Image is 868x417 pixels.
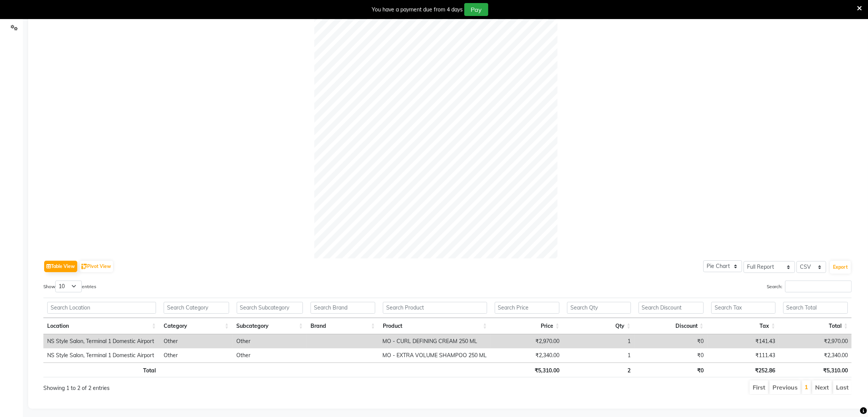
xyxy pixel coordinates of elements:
button: Export [830,261,851,274]
th: Qty: activate to sort column ascending [563,318,634,334]
th: Brand: activate to sort column ascending [307,318,379,334]
button: Table View [44,261,77,272]
input: Search Price [495,302,560,314]
td: ₹2,970.00 [779,334,852,348]
th: ₹5,310.00 [491,362,564,377]
th: 2 [563,362,634,377]
input: Search Brand [311,302,375,314]
th: Category: activate to sort column ascending [160,318,233,334]
th: Product: activate to sort column ascending [379,318,491,334]
td: ₹2,970.00 [491,334,563,348]
label: Search: [767,281,852,292]
td: Other [160,348,233,362]
div: Showing 1 to 2 of 2 entries [43,380,374,392]
th: Tax: activate to sort column ascending [707,318,779,334]
input: Search: [785,281,852,292]
a: 1 [804,383,808,391]
td: 1 [563,334,634,348]
th: Total [43,362,160,377]
td: ₹2,340.00 [779,348,852,362]
th: Price: activate to sort column ascending [491,318,564,334]
div: You have a payment due from 4 days [372,6,463,14]
input: Search Location [47,302,156,314]
td: MO - CURL DEFINING CREAM 250 ML [379,334,491,348]
td: Other [233,348,307,362]
img: pivot.png [81,264,87,269]
input: Search Total [783,302,848,314]
th: Subcategory: activate to sort column ascending [233,318,307,334]
button: Pay [464,3,488,16]
button: Pivot View [80,261,113,272]
td: ₹141.43 [707,334,779,348]
th: ₹5,310.00 [779,362,852,377]
td: ₹2,340.00 [491,348,563,362]
label: Show entries [43,281,96,292]
input: Search Discount [639,302,704,314]
input: Search Subcategory [237,302,303,314]
td: Other [160,334,233,348]
td: Other [233,334,307,348]
input: Search Qty [567,302,631,314]
input: Search Tax [711,302,775,314]
th: ₹0 [635,362,708,377]
th: Location: activate to sort column ascending [43,318,160,334]
th: Discount: activate to sort column ascending [635,318,708,334]
td: 1 [563,348,634,362]
td: NS Style Salon, Terminal 1 Domestic Airport [43,334,160,348]
td: ₹0 [634,334,707,348]
input: Search Category [164,302,229,314]
td: NS Style Salon, Terminal 1 Domestic Airport [43,348,160,362]
td: ₹0 [634,348,707,362]
th: Total: activate to sort column ascending [779,318,852,334]
th: ₹252.86 [707,362,779,377]
td: ₹111.43 [707,348,779,362]
input: Search Product [383,302,487,314]
select: Showentries [55,281,82,292]
td: MO - EXTRA VOLUME SHAMPOO 250 ML [379,348,491,362]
